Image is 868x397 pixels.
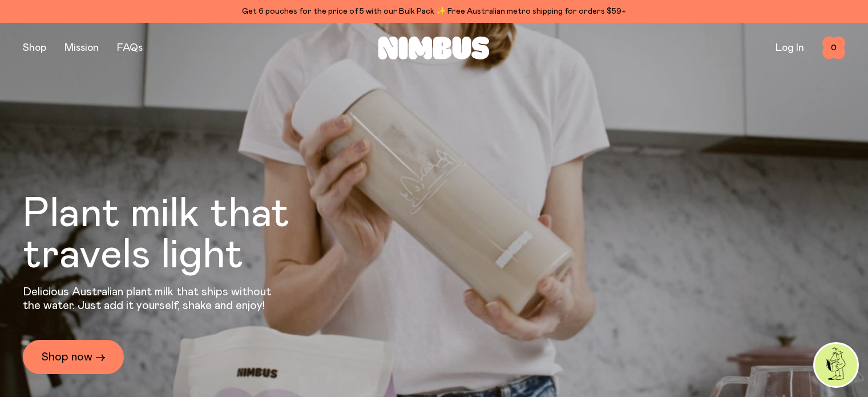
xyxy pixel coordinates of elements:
[23,194,352,276] h1: Plant milk that travels light
[776,43,804,53] a: Log In
[822,37,845,59] button: 0
[815,344,857,386] img: agent
[117,43,143,53] a: FAQs
[23,5,845,18] div: Get 6 pouches for the price of 5 with our Bulk Pack ✨ Free Australian metro shipping for orders $59+
[23,285,278,312] p: Delicious Australian plant milk that ships without the water. Just add it yourself, shake and enjoy!
[64,43,99,53] a: Mission
[23,340,124,374] a: Shop now →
